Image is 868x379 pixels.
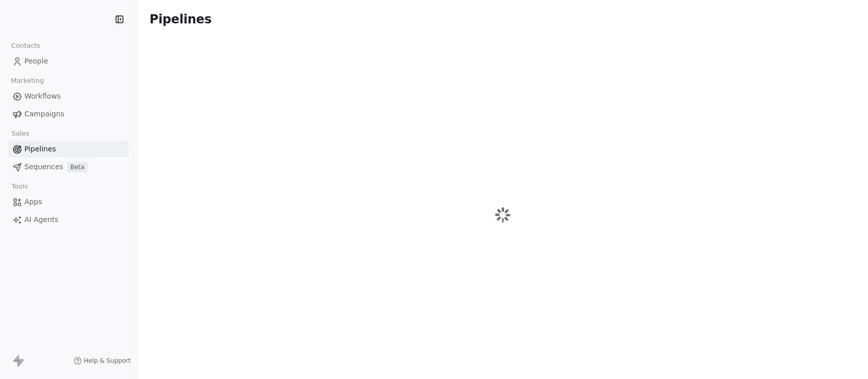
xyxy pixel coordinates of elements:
[8,211,129,228] a: AI Agents
[24,214,58,225] span: AI Agents
[8,106,129,122] a: Campaigns
[84,357,131,365] span: Help & Support
[8,159,129,175] a: SequencesBeta
[7,126,34,141] span: Sales
[24,144,56,154] span: Pipelines
[7,38,45,53] span: Contacts
[24,109,64,119] span: Campaigns
[7,179,32,194] span: Tools
[74,357,131,365] a: Help & Support
[8,53,129,70] a: People
[24,197,42,207] span: Apps
[8,194,129,210] a: Apps
[24,56,48,67] span: People
[24,162,63,172] span: Sequences
[67,162,87,172] span: Beta
[8,88,129,105] a: Workflows
[149,12,212,26] span: Pipelines
[8,141,129,157] a: Pipelines
[7,73,48,88] span: Marketing
[24,91,61,102] span: Workflows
